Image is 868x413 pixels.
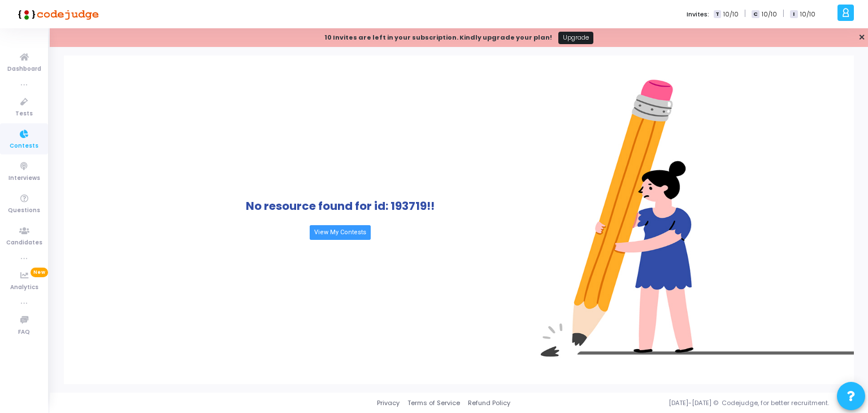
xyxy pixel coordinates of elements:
h1: No resource found for id: 193719!! [246,199,435,213]
span: C [752,10,759,19]
span: Tests [15,109,33,119]
span: 10/10 [723,10,739,19]
span: 10/10 [762,10,777,19]
span: Candidates [6,238,42,248]
img: logo [14,3,99,25]
a: Upgrade [558,32,594,44]
span: T [714,10,721,19]
a: Terms of Service [407,398,460,408]
span: New [31,268,48,277]
span: | [744,8,746,20]
span: Contests [10,141,38,151]
span: Analytics [10,283,38,292]
a: ✕ [858,32,865,44]
span: I [790,10,797,19]
span: FAQ [18,328,30,337]
div: [DATE]-[DATE] © Codejudge, for better recruitment. [510,398,854,408]
span: Interviews [8,174,40,183]
span: 10/10 [800,10,815,19]
span: | [783,8,784,20]
label: Invites: [687,10,709,19]
a: View My Contests [310,225,371,240]
a: Privacy [377,398,400,408]
span: Questions [8,206,40,216]
span: Dashboard [7,64,41,74]
a: Refund Policy [468,398,510,408]
strong: 10 Invites are left in your subscription. Kindly upgrade your plan! [324,33,552,42]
